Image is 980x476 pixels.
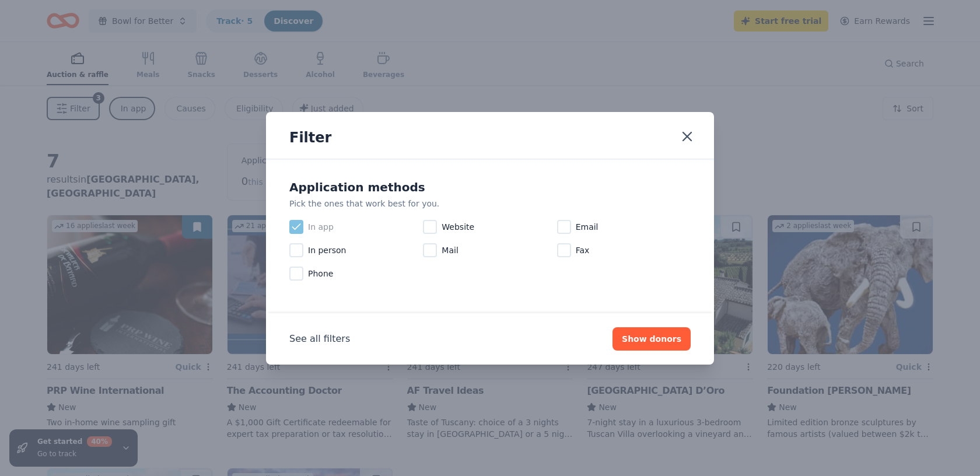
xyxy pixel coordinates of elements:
[576,220,598,234] span: Email
[612,327,691,351] button: Show donors
[308,220,334,234] span: In app
[308,243,346,257] span: In person
[289,197,691,211] div: Pick the ones that work best for you.
[289,332,350,346] button: See all filters
[308,267,333,281] span: Phone
[576,243,590,257] span: Fax
[442,243,458,257] span: Mail
[289,128,331,147] div: Filter
[442,220,474,234] span: Website
[289,178,691,197] div: Application methods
